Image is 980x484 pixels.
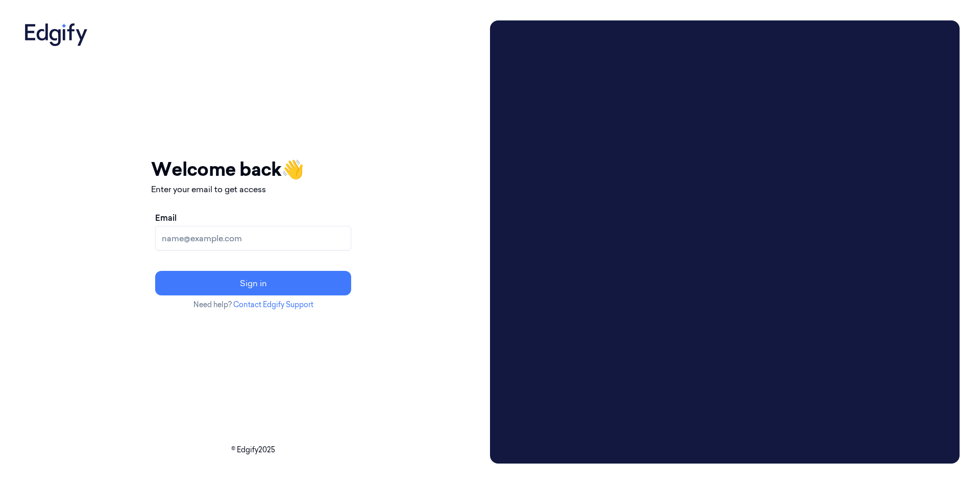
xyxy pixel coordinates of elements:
p: Enter your email to get access [151,183,355,195]
p: Need help? [151,299,355,310]
p: © Edgify 2025 [20,445,486,455]
label: Email [155,212,177,224]
button: Sign in [155,271,351,295]
input: name@example.com [155,226,351,250]
a: Contact Edgify Support [233,300,313,309]
h1: Welcome back 👋 [151,155,355,183]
